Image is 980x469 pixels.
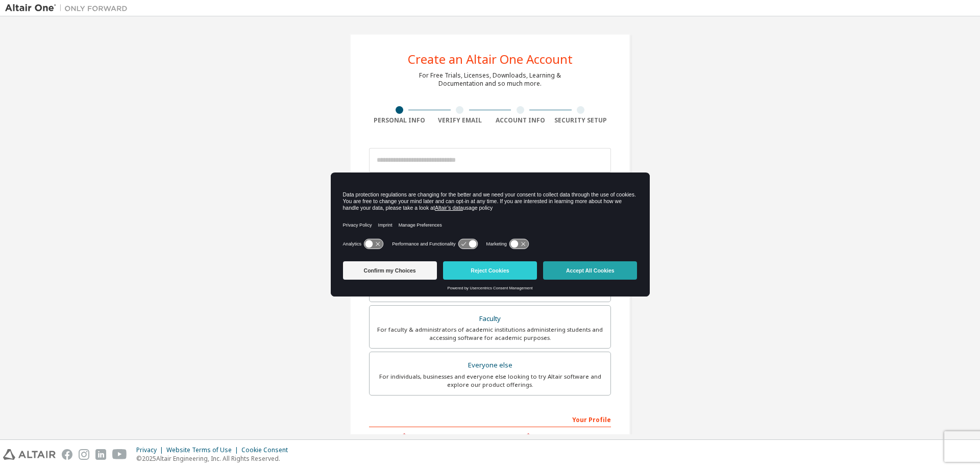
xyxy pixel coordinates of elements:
div: Website Terms of Use [166,446,241,454]
div: Create an Altair One Account [408,53,573,65]
div: Verify Email [430,116,491,125]
div: Faculty [376,312,604,326]
img: Altair One [5,3,133,13]
div: Your Profile [369,411,611,427]
p: © 2025 Altair Engineering, Inc. All Rights Reserved. [136,454,294,463]
div: Security Setup [551,116,611,125]
img: altair_logo.svg [3,449,56,460]
div: Everyone else [376,358,604,373]
div: Cookie Consent [241,446,294,454]
img: facebook.svg [62,449,72,460]
label: First Name [369,432,487,440]
label: Last Name [493,432,611,440]
div: For individuals, businesses and everyone else looking to try Altair software and explore our prod... [376,373,604,389]
div: For Free Trials, Licenses, Downloads, Learning & Documentation and so much more. [419,71,561,88]
div: For faculty & administrators of academic institutions administering students and accessing softwa... [376,326,604,342]
div: Privacy [136,446,166,454]
img: linkedin.svg [95,449,106,460]
img: youtube.svg [112,449,127,460]
img: instagram.svg [79,449,89,460]
div: Account Info [490,116,551,125]
div: Personal Info [369,116,430,125]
